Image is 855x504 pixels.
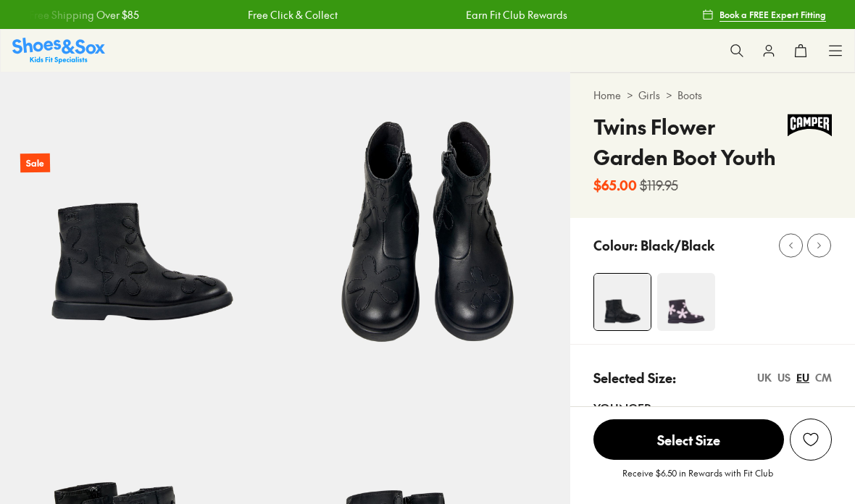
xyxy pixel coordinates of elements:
[285,72,570,357] img: 5-532150_1
[641,235,714,255] p: Black/Black
[777,370,791,385] div: US
[593,399,832,416] div: Younger
[28,7,138,22] a: Free Shipping Over $85
[594,274,651,330] img: 4-532149_1
[815,370,832,385] div: CM
[796,370,809,385] div: EU
[593,419,784,461] button: Select Size
[720,8,826,21] span: Book a FREE Expert Fitting
[466,7,567,22] a: Earn Fit Club Rewards
[657,273,715,331] img: 4-532144_1
[757,370,772,385] div: UK
[593,368,676,387] p: Selected Size:
[622,466,773,492] p: Receive $6.50 in Rewards with Fit Club
[593,88,621,103] a: Home
[12,38,105,63] img: SNS_Logo_Responsive.svg
[638,88,660,103] a: Girls
[702,1,826,28] a: Book a FREE Expert Fitting
[640,175,678,195] s: $119.95
[593,112,788,172] h4: Twins Flower Garden Boot Youth
[593,175,637,195] b: $65.00
[593,235,638,255] p: Colour:
[247,7,337,22] a: Free Click & Collect
[12,38,105,63] a: Shoes & Sox
[790,419,832,461] button: Add to Wishlist
[20,154,50,173] p: Sale
[677,88,702,103] a: Boots
[593,88,832,103] div: > >
[593,419,784,460] span: Select Size
[788,112,832,139] img: Vendor logo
